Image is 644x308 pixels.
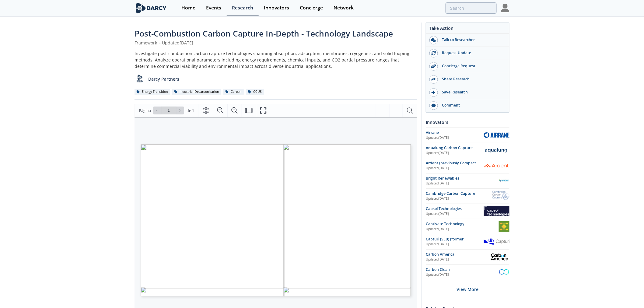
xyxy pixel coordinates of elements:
[426,221,509,232] a: Captivate Technology Updated[DATE] Captivate Technology
[493,191,509,201] img: Cambridge Carbon Capture
[484,206,509,216] img: Capsol Technologies
[135,40,417,46] div: Framework Updated [DATE]
[426,196,493,201] div: Updated [DATE]
[181,5,195,10] div: Home
[158,40,162,46] span: •
[426,242,484,247] div: Updated [DATE]
[484,239,509,245] img: Capturi (SLB) (former Aker Carbon Capture)
[446,2,497,14] input: Advanced Search
[426,267,499,272] div: Carbon Clean
[426,236,484,242] div: Capturi (SLB) (former [PERSON_NAME] Carbon Capture)
[232,5,253,10] div: Research
[426,130,509,141] a: Airrane Updated[DATE] Airrane
[426,221,499,227] div: Captivate Technology
[426,25,509,34] div: Take Action
[246,89,264,95] div: CCUS
[438,103,506,108] div: Comment
[264,5,289,10] div: Innovators
[334,5,354,10] div: Network
[426,181,499,186] div: Updated [DATE]
[426,236,509,247] a: Capturi (SLB) (former [PERSON_NAME] Carbon Capture) Updated[DATE] Capturi (SLB) (former Aker Carb...
[426,166,484,171] div: Updated [DATE]
[484,132,509,138] img: Airrane
[426,130,484,135] div: Airrane
[135,50,417,69] div: Investigate post-combustion carbon capture technologies spanning absorption, adsorption, membrane...
[426,160,509,171] a: Ardent (previously Compact Membrane Systems) Updated[DATE] Ardent (previously Compact Membrane Sy...
[426,257,490,262] div: Updated [DATE]
[426,252,509,262] a: Carbon America Updated[DATE] Carbon America
[426,160,484,166] div: Ardent (previously Compact Membrane Systems)
[135,89,170,95] div: Energy Transition
[300,5,323,10] div: Concierge
[426,280,509,299] div: View More
[499,221,509,232] img: Captivate Technology
[484,147,509,154] img: Aqualung Carbon Capture
[426,191,509,201] a: Cambridge Carbon Capture Updated[DATE] Cambridge Carbon Capture
[426,227,499,232] div: Updated [DATE]
[426,145,509,156] a: Aqualung Carbon Capture Updated[DATE] Aqualung Carbon Capture
[135,3,168,13] img: logo-wide.svg
[499,267,509,278] img: Carbon Clean
[426,212,484,216] div: Updated [DATE]
[426,176,499,181] div: Bright Renewables
[426,206,509,217] a: Capsol Technologies Updated[DATE] Capsol Technologies
[438,50,506,56] div: Request Update
[426,206,484,212] div: Capsol Technologies
[501,4,509,12] img: Profile
[426,145,484,151] div: Aqualung Carbon Capture
[499,176,509,186] img: Bright Renewables
[426,117,509,128] div: Innovators
[426,267,509,278] a: Carbon Clean Updated[DATE] Carbon Clean
[149,76,180,82] p: Darcy Partners
[426,272,499,277] div: Updated [DATE]
[484,163,509,168] img: Ardent (previously Compact Membrane Systems)
[135,28,393,39] span: Post-Combustion Carbon Capture In-Depth - Technology Landscape
[438,76,506,82] div: Share Research
[206,5,221,10] div: Events
[438,63,506,69] div: Concierge Request
[426,252,490,257] div: Carbon America
[426,191,493,196] div: Cambridge Carbon Capture
[438,89,506,95] div: Save Research
[223,89,244,95] div: Carbon
[426,151,484,156] div: Updated [DATE]
[426,176,509,186] a: Bright Renewables Updated[DATE] Bright Renewables
[490,252,509,262] img: Carbon America
[426,135,484,140] div: Updated [DATE]
[438,37,506,43] div: Talk to Researcher
[172,89,221,95] div: Industrial Decarbonization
